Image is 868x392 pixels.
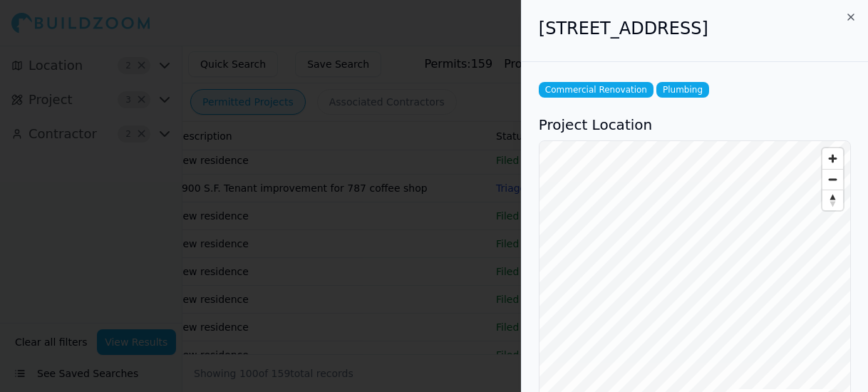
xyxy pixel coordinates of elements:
button: Reset bearing to north [822,190,843,210]
button: Zoom in [822,148,843,169]
h3: Project Location [539,115,851,135]
span: Plumbing [656,82,709,98]
span: Commercial Renovation [539,82,653,98]
h2: [STREET_ADDRESS] [539,17,851,40]
button: Zoom out [822,169,843,190]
